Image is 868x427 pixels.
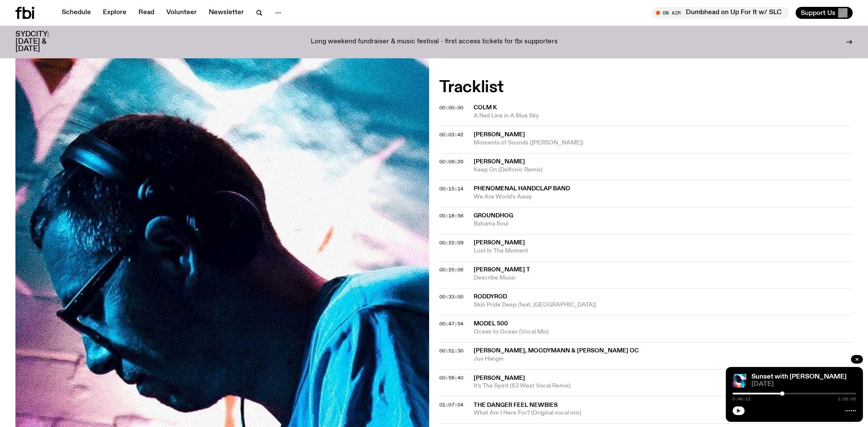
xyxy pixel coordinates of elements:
span: Phenomenal Handclap band [474,186,570,192]
img: Simon Caldwell stands side on, looking downwards. He has headphones on. Behind him is a brightly ... [733,374,746,388]
span: [PERSON_NAME], Moodymann & [PERSON_NAME] OC [474,348,639,354]
span: Ocean to Ocean (Vocal Mix) [474,328,853,336]
a: Sunset with [PERSON_NAME] [751,373,847,380]
span: [PERSON_NAME] [474,132,525,138]
span: 00:09:26 [439,158,463,165]
span: A Red Line in A Blue Sky [474,112,853,120]
span: Groundhog [474,213,513,219]
span: Describe Music [474,274,853,282]
a: Newsletter [204,7,249,19]
button: 00:33:00 [439,295,463,299]
span: We Are World's Away [474,193,853,201]
span: Moments of Sounds ([PERSON_NAME]) [474,139,853,147]
span: 2:00:00 [838,397,856,401]
span: Keep On (Delfonic Remix) [474,166,853,174]
span: Bahama Soul [474,220,853,228]
span: 00:58:40 [439,374,463,381]
span: What Am I Here For? (Original vocal mix) [474,409,853,417]
button: 00:51:30 [439,349,463,353]
span: 00:03:42 [439,131,463,138]
button: 00:18:56 [439,213,463,218]
button: 00:09:26 [439,159,463,164]
span: 00:47:54 [439,320,463,327]
span: 00:18:56 [439,212,463,219]
button: Support Us [796,7,853,19]
span: [PERSON_NAME] [474,375,525,381]
span: Lost In The Moment [474,247,853,255]
span: [DATE] [751,381,856,388]
span: 00:15:14 [439,185,463,192]
span: Jus Hangin [474,355,853,363]
h2: Tracklist [439,80,853,95]
button: On AirDumbhead on Up For It w/ SLC [652,7,789,19]
span: 00:22:09 [439,239,463,246]
span: Support Us [801,9,835,17]
span: the Danger Feel Newbies [474,402,558,408]
span: [PERSON_NAME] [474,159,525,165]
button: 01:07:04 [439,403,463,407]
h3: SYDCITY: [DATE] & [DATE] [15,31,70,53]
span: [PERSON_NAME] T [474,267,530,273]
a: Volunteer [161,7,202,19]
span: 0:48:12 [733,397,751,401]
span: 00:33:00 [439,293,463,300]
span: Roddyrod [474,294,507,300]
span: 00:51:30 [439,347,463,354]
span: 00:00:00 [439,104,463,111]
button: 00:25:06 [439,268,463,272]
button: 00:22:09 [439,241,463,245]
button: 00:15:14 [439,186,463,191]
span: 01:07:04 [439,401,463,408]
span: It's The Spirit (83 West Vocal Remix) [474,382,853,390]
span: Colm K [474,105,497,111]
span: [PERSON_NAME] [474,240,525,246]
span: 00:25:06 [439,266,463,273]
p: Long weekend fundraiser & music festival - first access tickets for fbi supporters [311,38,558,46]
a: Schedule [57,7,96,19]
span: Model 500 [474,321,508,327]
a: Read [133,7,159,19]
button: 00:00:00 [439,105,463,110]
a: Explore [98,7,132,19]
button: 00:58:40 [439,376,463,380]
button: 00:47:54 [439,322,463,326]
button: 00:03:42 [439,132,463,137]
span: Skin Pride Deep (feat. [GEOGRAPHIC_DATA]) [474,301,853,309]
